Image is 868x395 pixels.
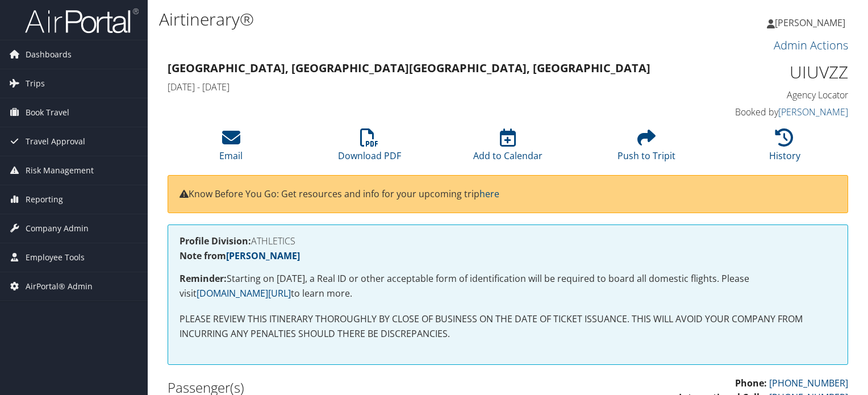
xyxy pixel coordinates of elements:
[26,69,45,98] span: Trips
[197,287,291,300] a: [DOMAIN_NAME][URL]
[180,250,300,262] strong: Note from
[168,81,674,93] h4: [DATE] - [DATE]
[778,106,848,118] a: [PERSON_NAME]
[26,127,85,156] span: Travel Approval
[767,6,857,40] a: [PERSON_NAME]
[338,135,401,162] a: Download PDF
[168,60,650,76] strong: [GEOGRAPHIC_DATA], [GEOGRAPHIC_DATA] [GEOGRAPHIC_DATA], [GEOGRAPHIC_DATA]
[26,40,72,69] span: Dashboards
[774,38,848,53] a: Admin Actions
[26,214,89,243] span: Company Admin
[769,377,848,389] a: [PHONE_NUMBER]
[26,185,63,214] span: Reporting
[617,135,675,162] a: Push to Tripit
[26,243,85,272] span: Employee Tools
[180,235,251,247] strong: Profile Division:
[473,135,542,162] a: Add to Calendar
[180,272,836,301] p: Starting on [DATE], a Real ID or other acceptable form of identification will be required to boar...
[769,135,800,162] a: History
[180,236,836,246] h4: ATHLETICS
[26,156,94,185] span: Risk Management
[691,60,848,84] h1: UIUVZZ
[180,272,227,285] strong: Reminder:
[26,98,69,127] span: Book Travel
[479,188,499,200] a: here
[180,187,836,202] p: Know Before You Go: Get resources and info for your upcoming trip
[775,16,845,29] span: [PERSON_NAME]
[735,377,767,389] strong: Phone:
[26,272,93,301] span: AirPortal® Admin
[180,312,836,341] p: PLEASE REVIEW THIS ITINERARY THOROUGHLY BY CLOSE OF BUSINESS ON THE DATE OF TICKET ISSUANCE. THIS...
[691,106,848,118] h4: Booked by
[219,135,243,162] a: Email
[159,7,624,31] h1: Airtinerary®
[25,7,139,34] img: airportal-logo.png
[691,89,848,101] h4: Agency Locator
[226,250,300,262] a: [PERSON_NAME]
